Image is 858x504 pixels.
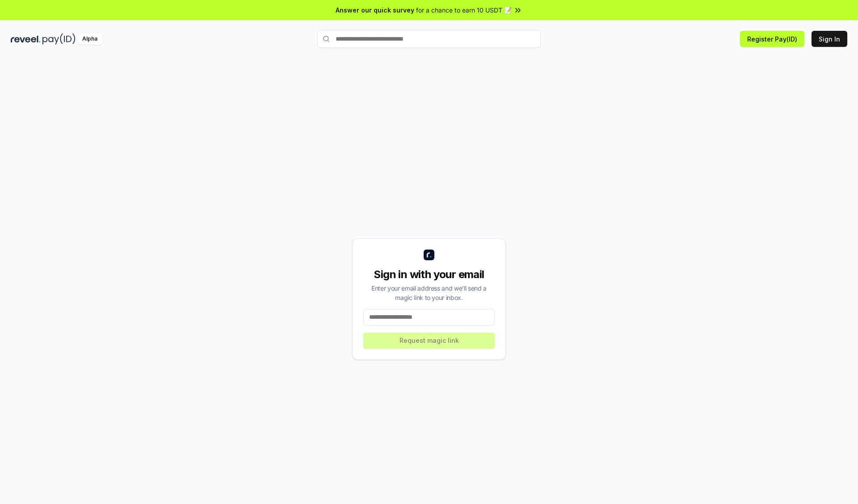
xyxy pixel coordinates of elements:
div: Enter your email address and we’ll send a magic link to your inbox. [363,283,495,302]
div: Sign in with your email [363,267,495,282]
span: for a chance to earn 10 USDT 📝 [416,5,512,15]
img: pay_id [42,33,76,45]
button: Register Pay(ID) [740,31,804,47]
button: Sign In [812,31,847,47]
span: Answer our quick survey [336,5,414,15]
img: logo_small [424,250,434,260]
img: reveel_dark [11,33,41,45]
div: Alpha [77,33,102,45]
